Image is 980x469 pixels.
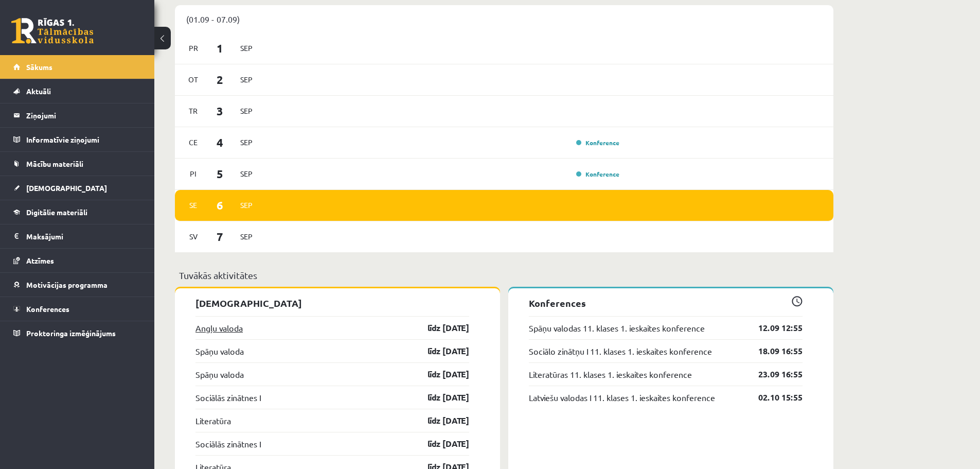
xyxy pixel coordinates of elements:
span: 1 [204,40,236,57]
span: 4 [204,134,236,151]
span: Sep [236,40,257,56]
a: Maksājumi [13,224,141,248]
a: Motivācijas programma [13,273,141,297]
span: 3 [204,102,236,119]
a: Angļu valoda [195,322,243,334]
a: līdz [DATE] [409,345,469,357]
a: Konferences [13,297,141,321]
a: līdz [DATE] [409,322,469,334]
span: Sep [236,103,257,119]
span: Sep [236,134,257,150]
span: Proktoringa izmēģinājums [26,328,116,338]
a: līdz [DATE] [409,368,469,380]
span: Sep [236,197,257,213]
a: 02.10 15:55 [743,391,803,404]
a: 12.09 12:55 [743,322,803,334]
span: Mācību materiāli [26,159,83,168]
span: Se [183,197,204,213]
span: 5 [204,165,236,182]
span: Atzīmes [26,256,54,265]
a: Proktoringa izmēģinājums [13,321,141,345]
a: līdz [DATE] [409,414,469,427]
a: Spāņu valoda [195,345,244,357]
legend: Ziņojumi [26,103,141,127]
span: Tr [183,103,204,119]
span: Sep [236,72,257,88]
a: Mācību materiāli [13,152,141,176]
a: Konference [576,170,619,178]
a: Latviešu valodas I 11. klases 1. ieskaites konference [529,391,715,404]
a: Rīgas 1. Tālmācības vidusskola [11,18,94,44]
span: [DEMOGRAPHIC_DATA] [26,183,107,193]
span: Ot [183,72,204,88]
span: Pi [183,166,204,182]
a: līdz [DATE] [409,438,469,450]
a: Aktuāli [13,79,141,103]
span: 2 [204,71,236,88]
span: Digitālie materiāli [26,207,87,217]
a: Konference [576,138,619,147]
legend: Maksājumi [26,224,141,248]
span: 6 [204,197,236,214]
span: Ce [183,134,204,150]
p: [DEMOGRAPHIC_DATA] [195,296,469,310]
a: Sākums [13,55,141,79]
a: Sociālās zinātnes I [195,391,261,404]
div: (01.09 - 07.09) [175,5,833,33]
span: Sākums [26,62,52,72]
a: Spāņu valoda [195,368,244,380]
a: Spāņu valodas 11. klases 1. ieskaites konference [529,322,705,334]
span: 7 [204,228,236,245]
a: 18.09 16:55 [743,345,803,357]
span: Aktuāli [26,86,51,96]
p: Konferences [529,296,803,310]
span: Pr [183,40,204,56]
legend: Informatīvie ziņojumi [26,128,141,151]
span: Konferences [26,304,69,314]
span: Sv [183,229,204,245]
a: Literatūras 11. klases 1. ieskaites konference [529,368,692,380]
a: 23.09 16:55 [743,368,803,380]
a: līdz [DATE] [409,391,469,404]
p: Tuvākās aktivitātes [179,268,829,282]
a: Ziņojumi [13,103,141,127]
a: Literatūra [195,414,231,427]
a: Atzīmes [13,249,141,272]
a: Sociālās zinātnes I [195,438,261,450]
span: Sep [236,229,257,245]
a: Digitālie materiāli [13,200,141,224]
span: Motivācijas programma [26,280,108,289]
a: Informatīvie ziņojumi [13,128,141,151]
a: Sociālo zinātņu I 11. klases 1. ieskaites konference [529,345,712,357]
a: [DEMOGRAPHIC_DATA] [13,176,141,200]
span: Sep [236,166,257,182]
